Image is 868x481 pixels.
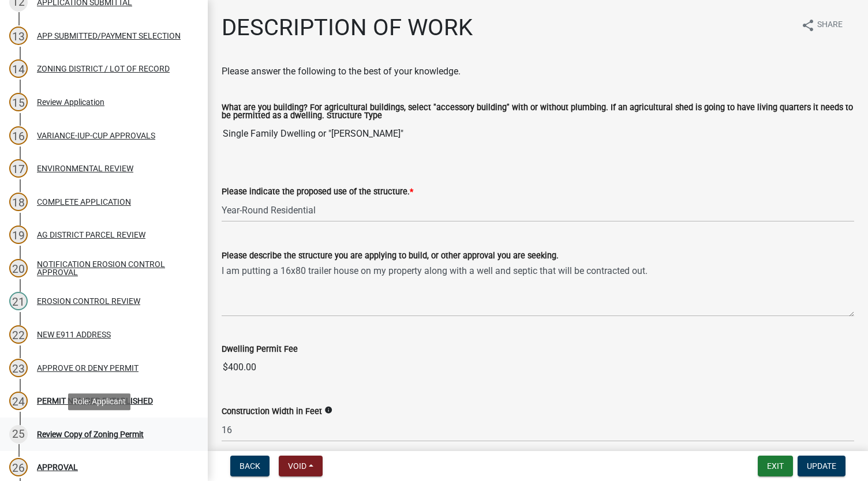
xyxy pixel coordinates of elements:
label: Construction Width in Feet [222,408,322,416]
p: Please answer the following to the best of your knowledge. [222,65,854,78]
div: 16 [9,126,28,145]
div: ZONING DISTRICT / LOT OF RECORD [37,65,170,73]
div: 20 [9,259,28,277]
div: 21 [9,292,28,310]
div: NEW E911 ADDRESS [37,330,111,339]
div: Review Application [37,98,104,106]
button: Update [798,456,845,476]
div: 23 [9,359,28,377]
button: Back [230,456,270,476]
div: 15 [9,93,28,111]
div: ENVIRONMENTAL REVIEW [37,164,133,172]
span: Back [240,461,260,471]
button: Exit [758,456,793,476]
span: Share [817,18,843,32]
div: APPROVE OR DENY PERMIT [37,364,139,372]
div: 25 [9,425,28,444]
i: info [324,406,332,414]
div: NOTIFICATION EROSION CONTROL APPROVAL [37,260,189,276]
button: shareShare [792,14,852,36]
i: share [801,18,815,32]
label: Please describe the structure you are applying to build, or other approval you are seeking. [222,252,559,260]
div: PERMIT NUMBER ESTABLISHED [37,397,153,405]
div: APPROVAL [37,463,78,471]
label: Please indicate the proposed use of the structure. [222,188,413,196]
div: COMPLETE APPLICATION [37,198,131,206]
div: Review Copy of Zoning Permit [37,430,144,438]
button: Void [279,456,323,476]
span: Void [288,461,306,471]
div: 22 [9,325,28,344]
div: EROSION CONTROL REVIEW [37,297,140,305]
div: 26 [9,458,28,476]
label: What are you building? For agricultural buildings, select "accessory building" with or without pl... [222,104,854,121]
div: 17 [9,159,28,178]
h1: DESCRIPTION OF WORK [222,14,473,42]
div: AG DISTRICT PARCEL REVIEW [37,231,145,239]
label: Dwelling Permit Fee [222,345,298,354]
div: 19 [9,226,28,244]
div: 18 [9,193,28,211]
div: VARIANCE-IUP-CUP APPROVALS [37,131,155,140]
div: 13 [9,27,28,45]
div: 14 [9,59,28,78]
span: Update [807,461,836,471]
div: APP SUBMITTED/PAYMENT SELECTION [37,32,181,40]
div: Role: Applicant [68,393,130,410]
div: 24 [9,392,28,410]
